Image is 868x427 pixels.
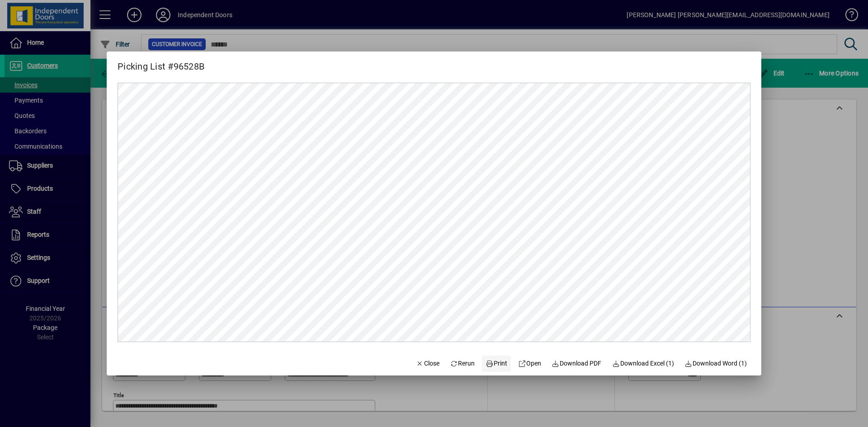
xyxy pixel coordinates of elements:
span: Close [416,359,439,368]
button: Close [412,356,443,372]
span: Open [518,359,541,368]
span: Download Excel (1) [612,359,674,368]
button: Print [482,356,511,372]
a: Open [514,356,545,372]
span: Download Word (1) [685,359,747,368]
span: Download PDF [552,359,602,368]
span: Rerun [450,359,475,368]
a: Download PDF [548,356,605,372]
button: Download Excel (1) [609,356,678,372]
button: Download Word (1) [681,356,751,372]
span: Print [486,359,507,368]
h2: Picking List #96528B [107,52,215,74]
